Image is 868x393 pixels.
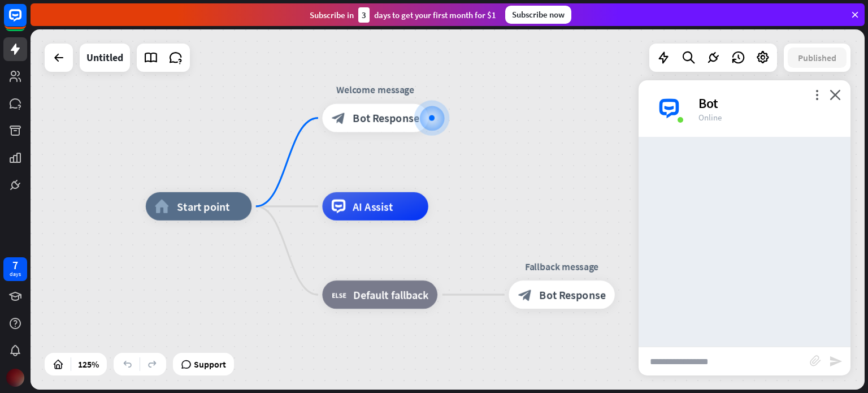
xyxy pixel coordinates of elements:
span: Bot Response [353,111,419,125]
button: Published [788,47,847,68]
i: close [830,89,841,100]
div: days [10,270,21,278]
div: Bot [698,94,837,112]
span: Default fallback [353,288,428,302]
span: Bot Response [539,288,606,302]
div: 3 [358,7,370,23]
div: Fallback message [498,260,626,274]
div: 7 [12,260,18,270]
i: home_2 [155,199,170,213]
i: more_vert [811,89,822,100]
span: Support [194,355,226,373]
div: Subscribe in days to get your first month for $1 [310,7,496,23]
i: block_bot_response [332,111,346,125]
span: AI Assist [353,199,393,213]
span: Start point [177,199,230,213]
div: Subscribe now [505,6,571,24]
div: Untitled [86,44,123,72]
div: 125% [75,355,102,373]
i: block_fallback [332,288,346,302]
div: Online [698,112,837,123]
button: Open LiveChat chat widget [9,5,43,38]
i: send [829,355,843,368]
a: 7 days [3,257,27,281]
i: block_bot_response [518,288,532,302]
i: block_attachment [810,355,821,366]
div: Welcome message [312,83,439,97]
